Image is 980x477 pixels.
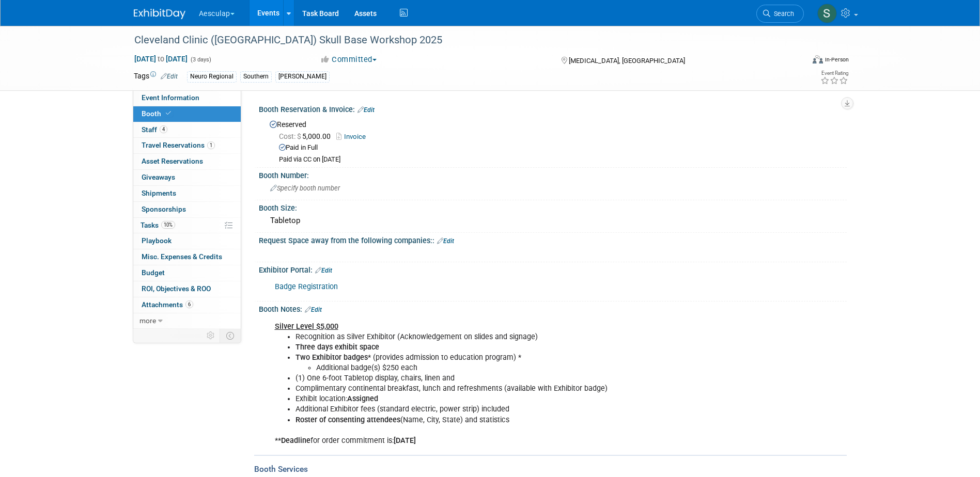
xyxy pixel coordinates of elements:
[813,55,823,63] img: Format-Inperson.png
[770,10,794,18] span: Search
[220,329,241,342] td: Toggle Event Tabs
[142,189,176,197] span: Shipments
[259,200,847,213] div: Booth Size:
[743,54,849,69] div: Event Format
[820,71,848,76] div: Event Rating
[295,416,400,424] b: Roster of consenting attendees
[133,233,241,249] a: Playbook
[141,221,175,229] span: Tasks
[142,93,199,102] span: Event Information
[295,404,727,415] li: Additional Exhibitor fees (standard electric, power strip) included
[357,106,375,114] a: Edit
[347,394,378,403] b: Assigned
[187,71,237,82] div: Neuro Regional
[817,4,837,23] img: Sara Hurson
[268,316,733,451] div: ** for order commitment is:
[142,141,215,149] span: Travel Reservations
[207,141,215,149] span: 1
[756,5,804,23] a: Search
[295,353,727,373] li: * (provides admission to education program) *
[275,71,330,82] div: [PERSON_NAME]
[142,205,186,213] span: Sponsorships
[134,54,188,63] span: [DATE] [DATE]
[139,316,156,325] span: more
[142,300,193,309] span: Attachments
[133,313,241,329] a: more
[131,31,788,50] div: Cleveland Clinic ([GEOGRAPHIC_DATA]) Skull Base Workshop 2025
[267,213,839,229] div: Tabletop
[275,322,338,331] b: Silver Level $5,000
[295,373,727,384] li: (1) One 6-foot Tabletop display, chairs, linen and
[295,353,368,362] b: Two Exhibitor badges
[437,237,454,245] a: Edit
[279,155,839,164] div: Paid via CC on [DATE]
[259,301,847,315] div: Booth Notes:
[825,56,849,63] div: In-Person
[134,71,178,83] td: Tags
[161,221,175,229] span: 10%
[142,173,175,181] span: Giveaways
[295,415,727,425] li: (Name, City, State) and statistics
[569,57,685,65] span: [MEDICAL_DATA], [GEOGRAPHIC_DATA]
[336,133,371,140] a: Invoice
[275,282,338,291] a: Badge Registration
[259,262,847,276] div: Exhibitor Portal:
[142,109,173,118] span: Booth
[134,9,185,19] img: ExhibitDay
[316,363,727,373] li: Additional badge(s) $250 each
[267,117,839,164] div: Reserved
[166,110,171,116] i: Booth reservation complete
[133,297,241,313] a: Attachments6
[316,54,381,65] button: Committed
[295,343,379,352] b: Three days exhibit space
[202,329,220,342] td: Personalize Event Tab Strip
[259,168,847,181] div: Booth Number:
[133,106,241,122] a: Booth
[133,202,241,217] a: Sponsorships
[259,102,847,115] div: Booth Reservation & Invoice:
[142,157,203,165] span: Asset Reservations
[279,143,839,153] div: Paid in Full
[142,252,222,261] span: Misc. Expenses & Credits
[185,300,193,308] span: 6
[254,464,847,475] div: Booth Services
[161,73,178,80] a: Edit
[295,394,727,404] li: Exhibit location:
[295,332,727,342] li: Recognition as Silver Exhibitor (Acknowledgement on slides and signage)
[133,186,241,201] a: Shipments
[133,218,241,233] a: Tasks10%
[305,306,322,313] a: Edit
[259,233,847,246] div: Request Space away from the following companies::
[133,122,241,138] a: Staff4
[142,268,165,277] span: Budget
[142,284,211,293] span: ROI, Objectives & ROO
[142,236,172,245] span: Playbook
[279,132,335,140] span: 5,000.00
[133,154,241,169] a: Asset Reservations
[142,125,167,134] span: Staff
[270,184,340,192] span: Specify booth number
[315,267,332,274] a: Edit
[279,132,302,140] span: Cost: $
[133,138,241,153] a: Travel Reservations1
[133,249,241,265] a: Misc. Expenses & Credits
[133,170,241,185] a: Giveaways
[240,71,272,82] div: Southern
[295,384,727,394] li: Complimentary continental breakfast, lunch and refreshments (available with Exhibitor badge)
[133,281,241,297] a: ROI, Objectives & ROO
[156,55,166,63] span: to
[394,436,416,445] b: [DATE]
[160,125,167,133] span: 4
[133,90,241,106] a: Event Information
[133,265,241,281] a: Budget
[281,436,310,445] b: Deadline
[190,56,211,63] span: (3 days)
